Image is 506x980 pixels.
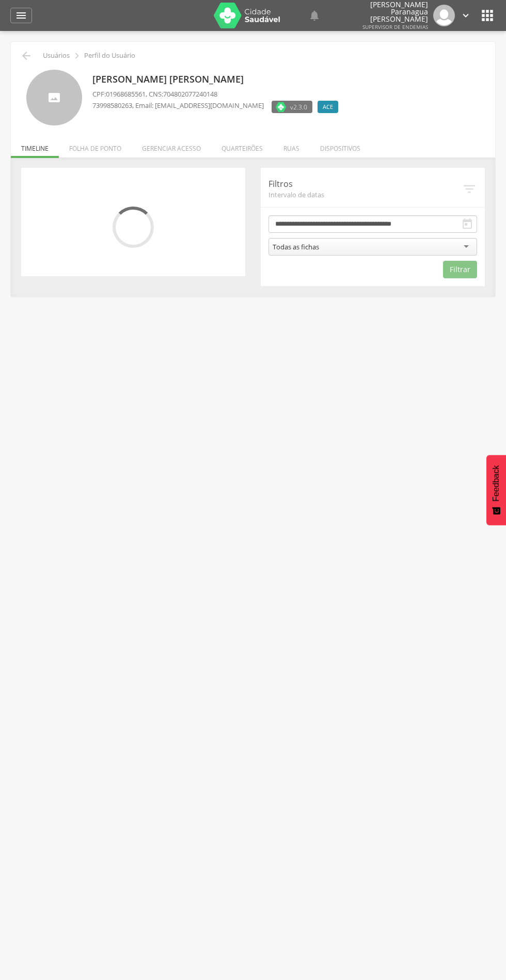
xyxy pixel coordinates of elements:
button: Filtrar [443,261,477,278]
i:  [71,50,83,61]
li: Ruas [273,134,310,158]
p: Usuários [43,52,70,60]
span: 01968685561 [106,89,146,99]
i:  [479,7,496,24]
span: 73998580263 [92,101,132,110]
a:  [460,5,471,26]
p: Filtros [268,178,462,190]
span: Feedback [492,465,501,501]
a:  [308,5,321,26]
label: Versão do aplicativo [272,101,312,113]
li: Dispositivos [310,134,371,158]
i: Voltar [20,50,33,62]
span: Intervalo de datas [268,190,462,199]
span: 704802077240148 [163,89,217,99]
span: Supervisor de Endemias [362,23,428,30]
p: , Email: [EMAIL_ADDRESS][DOMAIN_NAME] [92,101,264,110]
p: CPF: , CNS: [92,89,343,99]
i:  [460,10,471,21]
li: Folha de ponto [59,134,132,158]
p: [PERSON_NAME] [PERSON_NAME] [92,73,343,86]
i:  [308,9,321,22]
p: [PERSON_NAME] Paranagua [PERSON_NAME] [334,1,429,23]
li: Gerenciar acesso [132,134,211,158]
i:  [462,181,477,197]
i:  [15,9,27,22]
a:  [10,8,32,23]
span: ACE [323,103,333,111]
p: Perfil do Usuário [84,52,135,60]
span: v2.3.0 [290,102,307,112]
div: Todas as fichas [273,242,319,251]
li: Quarteirões [211,134,273,158]
button: Feedback - Mostrar pesquisa [486,455,506,525]
i:  [461,218,473,230]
